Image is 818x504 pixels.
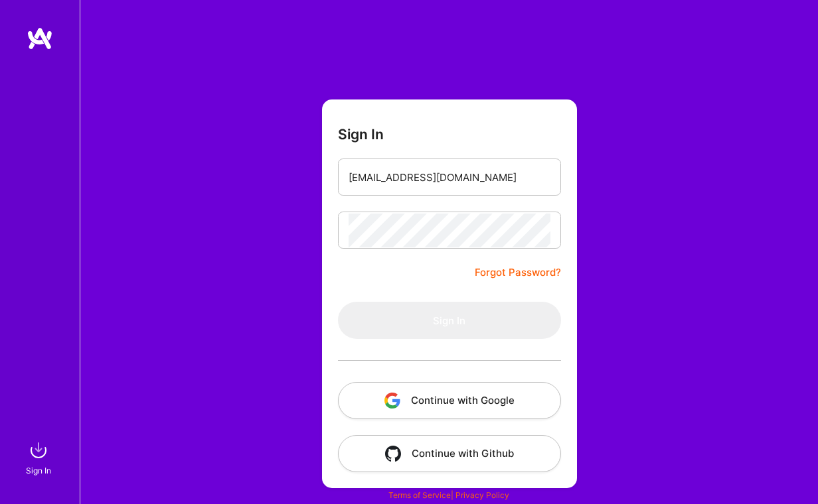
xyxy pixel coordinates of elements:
[25,437,52,464] img: sign in
[384,393,400,409] img: icon
[80,464,818,497] div: © 2025 ATeams Inc., All rights reserved.
[338,126,384,143] h3: Sign In
[349,160,550,194] input: Email...
[388,490,451,500] a: Terms of Service
[388,490,509,500] span: |
[27,27,53,50] img: logo
[385,446,401,462] img: icon
[28,437,52,477] a: sign inSign In
[475,265,561,281] a: Forgot Password?
[338,435,561,472] button: Continue with Github
[455,490,509,500] a: Privacy Policy
[338,302,561,339] button: Sign In
[26,464,51,477] div: Sign In
[338,382,561,419] button: Continue with Google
